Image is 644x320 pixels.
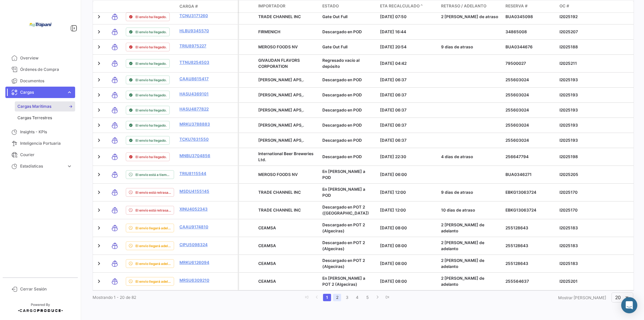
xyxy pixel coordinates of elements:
[380,225,407,230] span: [DATE] 08:00
[66,89,72,95] span: expand_more
[96,137,102,144] a: Expand/Collapse Row
[441,3,486,9] span: Retraso / Adelanto
[505,207,554,213] p: EBKG13063724
[322,258,365,269] span: Descargado en POT 2 (Algeciras)
[505,261,554,267] p: 255128643
[256,0,320,12] datatable-header-cell: Importador
[123,4,177,9] datatable-header-cell: Estado de Envio
[559,207,632,213] p: I2025170
[323,294,331,301] a: 1
[322,123,362,128] span: Descargado en POD
[258,107,304,112] span: CP KELCO APS,.
[258,77,304,82] span: CP KELCO APS,.
[559,225,632,231] p: I2025183
[559,107,632,113] p: I2025193
[380,107,407,112] span: [DATE] 06:37
[380,138,407,143] span: [DATE] 06:37
[179,206,218,212] a: XINU4052343
[380,208,406,213] span: [DATE] 12:00
[136,225,171,231] span: El envío llegará adelantado.
[333,294,341,301] a: 2
[380,123,407,128] span: [DATE] 06:37
[322,58,360,69] span: Regresado vacío al depósito
[559,3,569,9] span: OC #
[258,14,301,19] span: TRADE CHANNEL INC
[559,14,632,20] p: I2025192
[380,77,407,82] span: [DATE] 06:37
[322,292,332,303] li: page 1
[136,261,171,266] span: El envío llegará adelantado.
[96,242,102,249] a: Expand/Collapse Row
[20,55,72,61] span: Overview
[505,77,554,83] p: 255603024
[363,294,371,301] a: 5
[5,149,75,161] a: Courier
[258,225,276,230] span: CEAMSA
[179,136,218,142] a: TCKU7631550
[441,44,473,49] span: 9 dias de atraso
[557,0,635,12] datatable-header-cell: OC #
[322,107,362,112] span: Descargado en POD
[96,153,102,160] a: Expand/Collapse Row
[5,126,75,138] a: Insights - KPIs
[258,44,298,49] span: MEROSO FOODS NV
[179,43,218,49] a: TRIU8975227
[559,92,632,98] p: I2025193
[380,279,407,284] span: [DATE] 08:00
[136,14,167,19] span: El envío ha llegado.
[322,138,362,143] span: Descargado en POD
[505,29,554,35] p: 34865008
[441,154,473,159] span: 4 dias de atraso
[615,294,621,300] span: 20
[136,190,171,195] span: El envío está retrasado.
[343,294,351,301] a: 3
[179,121,218,127] a: MRKU3788883
[20,140,72,146] span: Inteligencia Portuaria
[136,77,167,83] span: El envío ha llegado.
[322,44,347,49] span: Gate Out Full
[441,14,498,19] span: 2 [PERSON_NAME] de atraso
[559,29,632,35] p: I2025207
[258,3,285,9] span: Importador
[505,172,554,178] p: BUA0346271
[505,278,554,284] p: 255564637
[342,292,352,303] li: page 3
[322,77,362,82] span: Descargado en POD
[559,77,632,83] p: I2025193
[136,29,167,35] span: El envío ha llegado.
[179,260,218,266] a: MRKU6126094
[441,222,484,233] span: 2 [PERSON_NAME] de adelanto
[239,0,256,12] datatable-header-cell: Carga Protegida
[20,66,72,73] span: Órdenes de Compra
[96,171,102,178] a: Expand/Collapse Row
[258,29,280,34] span: FIRMENICH
[380,61,407,66] span: [DATE] 04:42
[380,172,407,177] span: [DATE] 06:00
[106,4,123,9] datatable-header-cell: Modo de Transporte
[221,4,238,9] datatable-header-cell: Póliza
[559,60,632,66] p: I2025211
[136,123,167,128] span: El envío ha llegado.
[96,107,102,113] a: Expand/Collapse Row
[559,261,632,267] p: I2025183
[441,190,473,195] span: 9 dias de atraso
[179,76,218,82] a: CAAU8615417
[20,89,64,95] span: Cargas
[20,78,72,84] span: Documentos
[258,151,314,162] span: International Beer Breweries Ltd.
[559,154,632,160] p: I2025198
[136,107,167,113] span: El envío ha llegado.
[96,92,102,98] a: Expand/Collapse Row
[441,258,484,269] span: 2 [PERSON_NAME] de adelanto
[558,295,606,300] span: Mostrar [PERSON_NAME]
[136,243,171,248] span: El envío llegará adelantado.
[380,190,406,195] span: [DATE] 12:00
[5,52,75,64] a: Overview
[322,92,362,97] span: Descargado en POD
[20,129,72,135] span: Insights - KPIs
[179,59,218,65] a: TTNU8254503
[96,207,102,214] a: Expand/Collapse Row
[177,1,221,12] datatable-header-cell: Carga #
[179,277,218,283] a: MRSU6309210
[505,137,554,143] p: 255603024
